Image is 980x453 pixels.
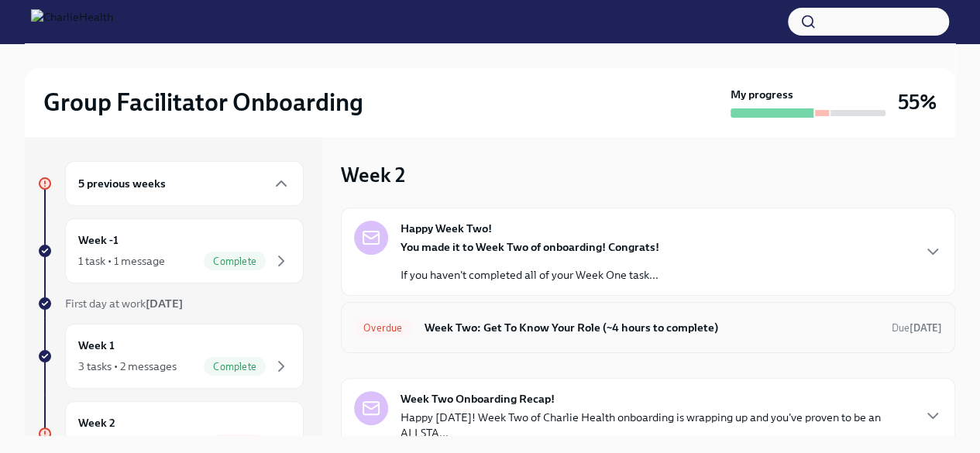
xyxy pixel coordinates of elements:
[37,324,304,389] a: Week 13 tasks • 2 messagesComplete
[401,221,492,236] strong: Happy Week Two!
[78,414,115,431] h6: Week 2
[78,253,165,269] div: 1 task • 1 message
[892,322,942,334] span: Due
[78,175,166,192] h6: 5 previous weeks
[731,87,793,102] strong: My progress
[401,267,659,283] p: If you haven't completed all of your Week One task...
[31,9,113,34] img: CharlieHealth
[78,337,115,354] h6: Week 1
[65,297,183,311] span: First day at work
[78,359,177,374] div: 3 tasks • 2 messages
[424,319,879,336] h6: Week Two: Get To Know Your Role (~4 hours to complete)
[898,88,937,116] h3: 55%
[401,240,659,254] strong: You made it to Week Two of onboarding! Congrats!
[65,161,304,206] div: 5 previous weeks
[892,321,942,335] span: August 4th, 2025 10:00
[910,322,942,334] strong: [DATE]
[146,297,183,311] strong: [DATE]
[78,232,119,249] h6: Week -1
[37,296,304,311] a: First day at work[DATE]
[204,361,266,372] span: Complete
[204,256,266,267] span: Complete
[354,315,942,340] a: OverdueWeek Two: Get To Know Your Role (~4 hours to complete)Due[DATE]
[401,410,911,441] p: Happy [DATE]! Week Two of Charlie Health onboarding is wrapping up and you've proven to be an ALL...
[341,161,405,189] h3: Week 2
[354,322,411,334] span: Overdue
[37,218,304,283] a: Week -11 task • 1 messageComplete
[401,391,555,407] strong: Week Two Onboarding Recap!
[43,87,363,118] h2: Group Facilitator Onboarding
